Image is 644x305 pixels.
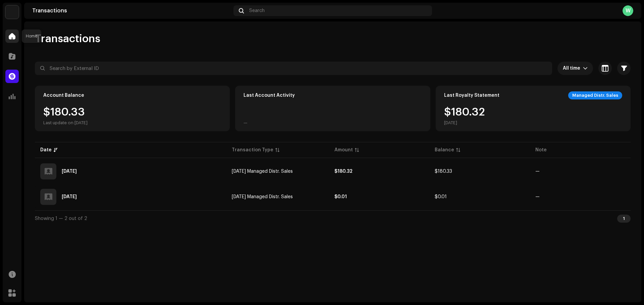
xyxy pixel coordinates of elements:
div: Transaction Type [232,147,273,153]
img: 7951d5c0-dc3c-4d78-8e51-1b6de87acfd8 [5,5,19,19]
input: Search by External ID [35,62,552,75]
span: Search [249,8,265,13]
div: Date [40,147,52,153]
span: Transactions [35,32,100,46]
span: $0.01 [435,195,447,199]
strong: $0.01 [334,195,347,199]
div: Managed Distr. Sales [568,91,622,99]
strong: $180.32 [334,169,353,174]
div: Balance [435,147,454,153]
re-a-table-badge: — [535,169,540,174]
div: Aug 5, 2025 [62,195,77,199]
span: Aug 2025 Managed Distr. Sales [232,169,293,174]
span: $180.33 [435,169,452,174]
div: Sep 5, 2025 [62,169,77,174]
div: dropdown trigger [583,62,588,75]
div: — [244,120,248,126]
div: Last Royalty Statement [444,93,499,98]
span: Showing 1 — 2 out of 2 [35,216,87,221]
div: W [623,5,633,16]
div: Transactions [32,8,231,13]
div: 1 [617,215,631,223]
span: All time [563,62,583,75]
div: [DATE] [444,120,485,126]
div: Amount [334,147,353,153]
div: Last update on [DATE] [43,120,88,126]
re-a-table-badge: — [535,195,540,199]
span: Jul 2025 Managed Distr. Sales [232,195,293,199]
div: Last Account Activity [244,93,295,98]
div: Account Balance [43,93,84,98]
